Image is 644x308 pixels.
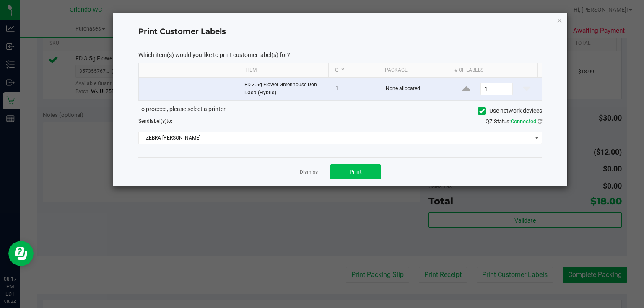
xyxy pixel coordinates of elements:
iframe: Resource center [8,241,34,266]
th: Package [378,63,447,78]
span: Connected [511,118,536,124]
td: FD 3.5g Flower Greenhouse Don Dada (Hybrid) [239,78,330,100]
th: Item [239,63,328,78]
span: Send to: [138,118,172,124]
button: Print [330,164,381,179]
span: Print [349,168,362,175]
th: # of labels [448,63,538,78]
span: label(s) [150,118,166,124]
div: To proceed, please select a printer. [132,105,549,117]
td: 1 [330,78,381,100]
span: ZEBRA-[PERSON_NAME] [139,132,532,144]
h4: Print Customer Labels [138,26,543,37]
td: None allocated [381,78,451,100]
span: QZ Status: [486,118,542,124]
label: Use network devices [478,106,542,115]
a: Dismiss [300,169,318,176]
p: Which item(s) would you like to print customer label(s) for? [138,51,543,59]
th: Qty [328,63,378,78]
